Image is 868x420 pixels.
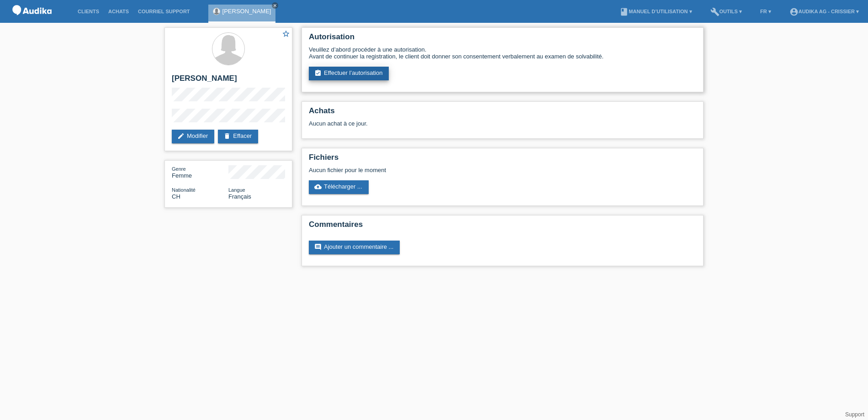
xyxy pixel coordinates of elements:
[309,106,696,120] h2: Achats
[282,30,290,39] a: star_border
[104,9,133,14] a: Achats
[314,243,322,251] i: comment
[172,130,214,143] a: editModifier
[314,183,322,190] i: cloud_upload
[309,153,696,167] h2: Fichiers
[309,32,696,46] h2: Autorisation
[756,9,776,14] a: FR ▾
[172,165,228,179] div: Femme
[218,130,258,143] a: deleteEffacer
[309,167,588,173] div: Aucun fichier pour le moment
[309,120,696,134] div: Aucun achat à ce jour.
[845,411,864,418] a: Support
[282,30,290,38] i: star_border
[172,187,196,193] span: Nationalité
[706,9,746,14] a: buildOutils ▾
[228,193,251,200] span: Français
[177,132,185,140] i: edit
[309,67,389,80] a: assignment_turned_inEffectuer l’autorisation
[273,3,277,8] i: close
[223,132,231,140] i: delete
[785,9,863,14] a: account_circleAudika AG - Crissier ▾
[619,7,629,16] i: book
[272,2,278,9] a: close
[9,18,55,25] a: POS — MF Group
[172,74,285,88] h2: [PERSON_NAME]
[615,9,696,14] a: bookManuel d’utilisation ▾
[309,180,369,194] a: cloud_uploadTélécharger ...
[73,9,104,14] a: Clients
[133,9,194,14] a: Courriel Support
[172,193,180,200] span: Suisse
[172,166,186,172] span: Genre
[789,7,799,16] i: account_circle
[309,220,696,234] h2: Commentaires
[710,7,720,16] i: build
[309,46,696,60] div: Veuillez d’abord procéder à une autorisation. Avant de continuer la registration, le client doit ...
[228,187,245,193] span: Langue
[309,241,400,254] a: commentAjouter un commentaire ...
[222,8,271,15] a: [PERSON_NAME]
[314,69,322,77] i: assignment_turned_in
